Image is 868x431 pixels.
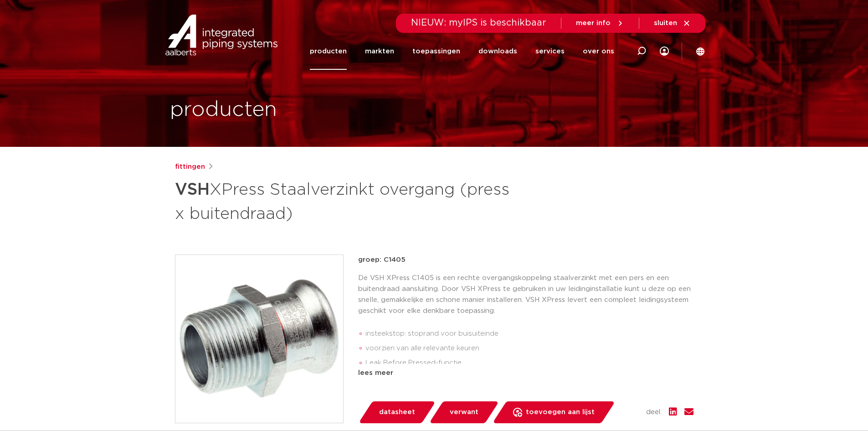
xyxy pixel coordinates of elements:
[379,405,415,420] span: datasheet
[535,33,565,70] a: services
[576,19,624,27] a: meer info
[450,405,478,420] span: verwant
[478,33,517,70] a: downloads
[654,19,691,27] a: sluiten
[646,407,662,418] span: deel:
[654,20,677,26] span: sluiten
[583,33,614,70] a: over ons
[175,182,210,198] strong: VSH
[358,401,436,423] a: datasheet
[411,18,546,27] span: NIEUW: myIPS is beschikbaar
[365,33,394,70] a: markten
[170,95,277,125] h1: producten
[175,255,343,423] img: Product Image for VSH XPress Staalverzinkt overgang (press x buitendraad)
[175,161,205,172] a: fittingen
[365,341,693,356] li: voorzien van alle relevante keuren
[175,176,517,225] h1: XPress Staalverzinkt overgang (press x buitendraad)
[358,254,693,265] p: groep: C1405
[358,368,693,379] div: lees meer
[310,33,347,70] a: producten
[310,33,614,70] nav: Menu
[429,401,499,423] a: verwant
[365,327,693,341] li: insteekstop: stoprand voor buisuiteinde
[358,273,693,317] p: De VSH XPress C1405 is een rechte overgangskoppeling staalverzinkt met een pers en een buitendraa...
[660,33,669,70] div: my IPS
[576,20,611,26] span: meer info
[526,405,595,420] span: toevoegen aan lijst
[365,356,693,370] li: Leak Before Pressed-functie
[412,33,460,70] a: toepassingen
